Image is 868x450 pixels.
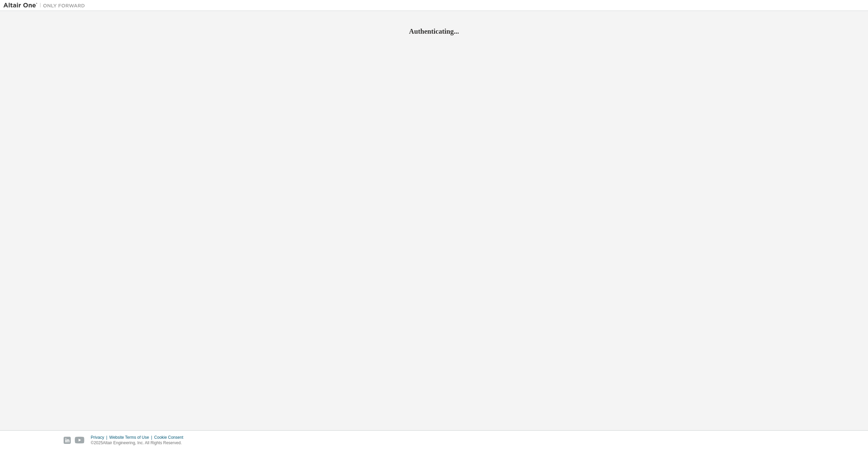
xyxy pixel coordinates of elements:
[91,440,187,446] p: © 2025 Altair Engineering, Inc. All Rights Reserved.
[154,435,187,440] div: Cookie Consent
[3,27,865,36] h2: Authenticating...
[64,437,71,444] img: linkedin.svg
[91,435,109,440] div: Privacy
[75,437,85,444] img: youtube.svg
[109,435,154,440] div: Website Terms of Use
[3,2,88,9] img: Altair One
